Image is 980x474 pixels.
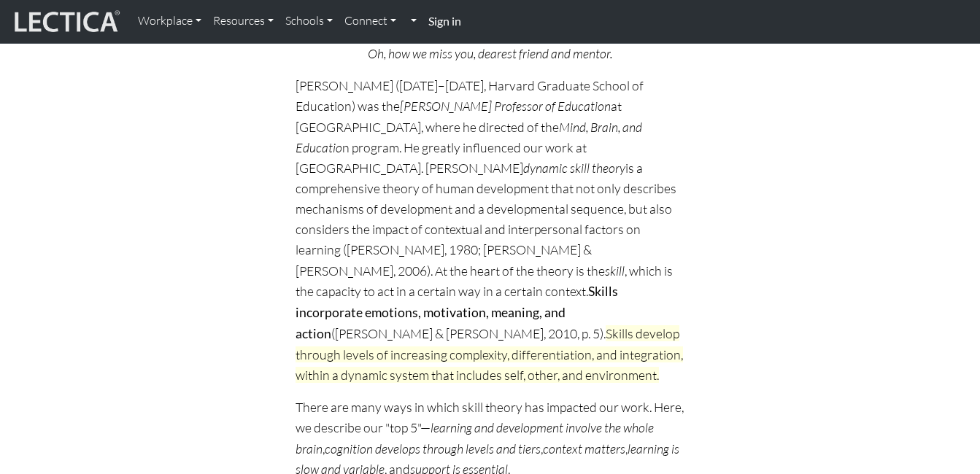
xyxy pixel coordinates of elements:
[428,14,461,28] strong: Sign in
[207,6,279,36] a: Resources
[543,440,625,456] i: context matters
[296,119,642,155] i: Mind, Brain, and Educatio
[339,6,402,36] a: Connect
[11,8,120,36] img: lecticalive
[423,6,467,37] a: Sign in
[296,284,618,341] strong: Skills incorporate emotions, motivation, meaning, and action
[605,263,625,279] i: skill
[279,6,339,36] a: Schools
[296,325,683,383] span: Skills develop through levels of increasing complexity, differentiation, and integration, within ...
[296,75,685,385] p: [PERSON_NAME] ([DATE]–[DATE], Harvard Graduate School of Education) was the at [GEOGRAPHIC_DATA],...
[132,6,207,36] a: Workplace
[325,440,541,456] i: cognition develops through levels and tiers
[523,160,625,176] i: dynamic skill theory
[400,98,611,114] i: [PERSON_NAME] Professor of Education
[296,419,654,456] i: learning and development involve the whole brain
[368,45,612,61] i: Oh, how we miss you, dearest friend and mentor.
